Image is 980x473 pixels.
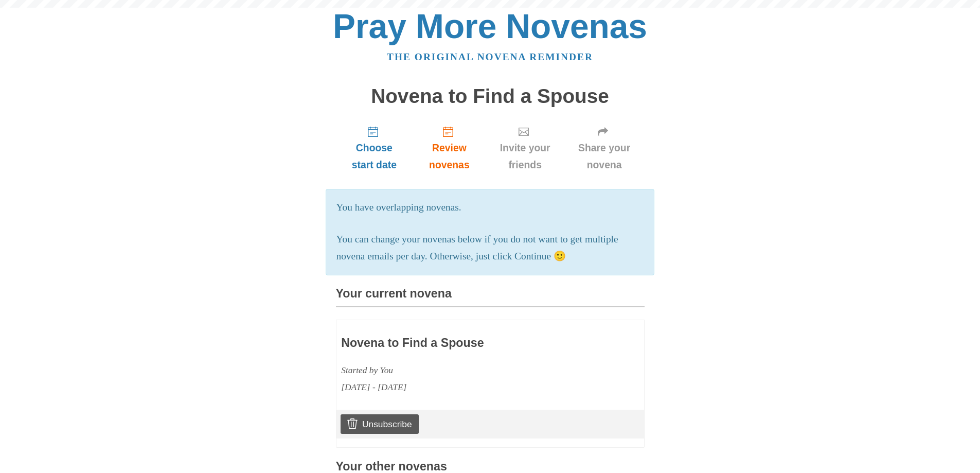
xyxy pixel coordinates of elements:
[341,379,579,396] div: [DATE] - [DATE]
[341,414,418,434] a: Unsubscribe
[336,85,645,108] h1: Novena to Find a Spouse
[336,199,644,216] p: You have overlapping novenas.
[341,337,579,350] h3: Novena to Find a Spouse
[387,51,593,62] a: The original novena reminder
[486,117,564,179] a: Invite your friends
[564,117,645,179] a: Share your novena
[336,231,644,265] p: You can change your novenas below if you do not want to get multiple novena emails per day. Other...
[336,117,413,179] a: Choose start date
[333,7,647,45] a: Pray More Novenas
[423,139,475,173] span: Review novenas
[336,287,645,307] h3: Your current novena
[346,139,403,173] span: Choose start date
[496,139,554,173] span: Invite your friends
[341,362,579,379] div: Started by You
[413,117,486,179] a: Review novenas
[575,139,634,173] span: Share your novena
